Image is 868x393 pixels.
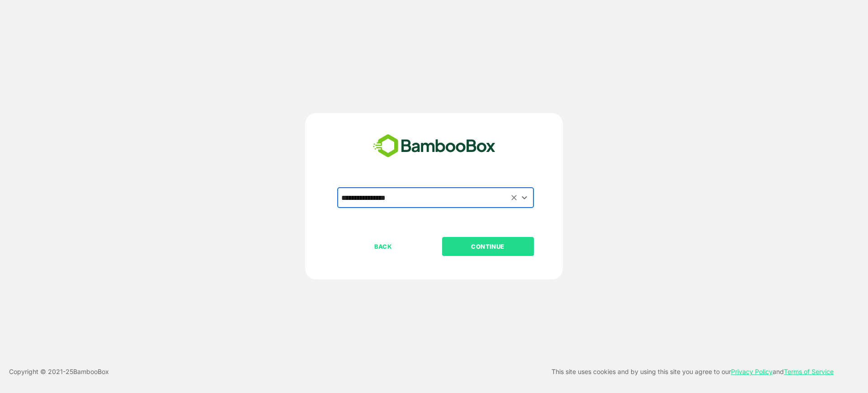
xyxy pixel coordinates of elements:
button: BACK [337,237,429,256]
p: CONTINUE [443,241,533,251]
button: Open [519,191,531,204]
a: Terms of Service [784,368,834,375]
button: Clear [509,192,519,203]
p: This site uses cookies and by using this site you agree to our and [552,366,834,377]
p: Copyright © 2021- 25 BambooBox [9,366,109,377]
p: BACK [338,241,429,251]
a: Privacy Policy [731,368,773,375]
img: bamboobox [368,131,500,161]
button: CONTINUE [442,237,534,256]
